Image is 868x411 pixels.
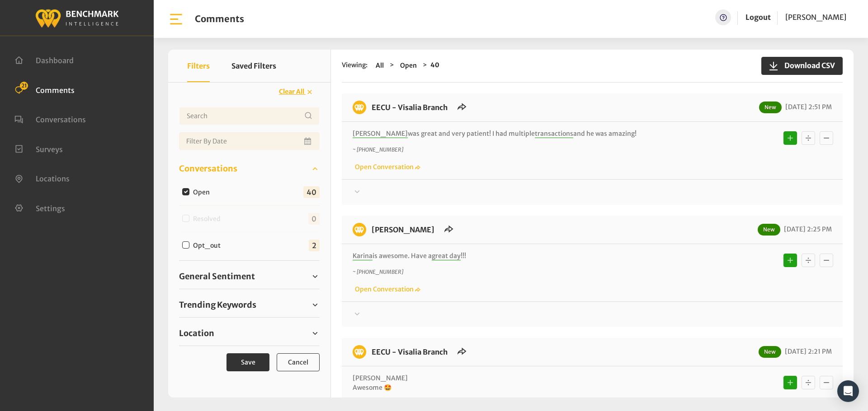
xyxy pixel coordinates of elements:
span: great day [432,252,461,260]
span: Clear All [279,88,304,96]
input: Username [179,107,320,125]
img: benchmark [353,101,366,114]
div: Basic example [781,251,835,269]
h6: EECU - Visalia Branch [366,101,453,114]
p: is awesome. Have a !!! [353,251,712,261]
button: Cancel [277,353,320,371]
span: Surveys [36,144,63,153]
a: Logout [745,9,771,25]
span: 2 [309,240,320,251]
a: EECU - Visalia Branch [372,347,448,356]
span: [DATE] 2:21 PM [783,347,832,356]
button: Download CSV [761,57,843,75]
a: Logout [745,13,771,22]
span: [PERSON_NAME] [785,13,846,22]
a: Trending Keywords [179,298,320,312]
img: bar [168,11,184,27]
h6: EECU - Perrin [366,223,440,236]
a: Dashboard [14,55,74,64]
a: Settings [14,203,65,212]
span: Karina [353,252,373,260]
span: Conversations [36,115,86,124]
h6: EECU - Visalia Branch [366,345,453,359]
span: [DATE] 2:51 PM [783,103,832,111]
button: Filters [187,50,210,82]
h1: Comments [195,14,244,24]
label: Resolved [190,214,228,224]
a: [PERSON_NAME] [785,9,846,25]
a: Conversations [14,114,86,123]
strong: 40 [430,61,439,69]
img: benchmark [35,7,119,29]
button: Save [226,353,269,371]
span: 40 [303,186,320,198]
span: Dashboard [36,56,74,65]
label: Open [190,188,217,197]
span: transactions [535,129,573,138]
input: Opt_out [182,241,189,249]
span: Settings [36,203,65,212]
p: [PERSON_NAME] Awesome 🤩 [353,374,712,393]
p: was great and very patient! I had multiple and he was amazing! [353,129,712,139]
span: New [759,346,781,358]
a: Locations [14,173,70,182]
a: Open Conversation [353,285,420,293]
div: Basic example [781,374,835,392]
a: Conversations [179,162,320,175]
a: [PERSON_NAME] [372,225,434,234]
span: New [758,224,780,236]
div: Open Intercom Messenger [837,380,859,402]
span: Locations [36,174,70,183]
i: ~ [PHONE_NUMBER] [353,268,403,275]
a: EECU - Visalia Branch [372,103,448,112]
span: New [759,102,782,113]
img: benchmark [353,223,366,236]
input: Open [182,188,189,195]
span: Conversations [179,162,237,175]
span: Location [179,327,214,339]
span: 0 [308,213,320,225]
span: [DATE] 2:25 PM [782,225,832,233]
a: Comments 21 [14,85,75,94]
i: ~ [PHONE_NUMBER] [353,146,403,153]
a: Location [179,327,320,340]
span: 21 [20,82,28,90]
button: All [373,60,387,71]
span: Download CSV [779,60,835,71]
a: Surveys [14,144,63,153]
input: Date range input field [179,132,320,150]
button: Open [397,60,420,71]
span: Comments [36,85,75,94]
span: [PERSON_NAME] [353,129,408,138]
a: General Sentiment [179,270,320,283]
button: Saved Filters [231,50,276,82]
span: General Sentiment [179,270,255,282]
img: benchmark [353,345,366,359]
div: Basic example [781,129,835,147]
button: Clear All [273,84,320,100]
span: Trending Keywords [179,299,256,311]
label: Opt_out [190,241,228,250]
a: Open Conversation [353,163,420,171]
span: Viewing: [342,60,368,71]
button: Open Calendar [302,132,314,150]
